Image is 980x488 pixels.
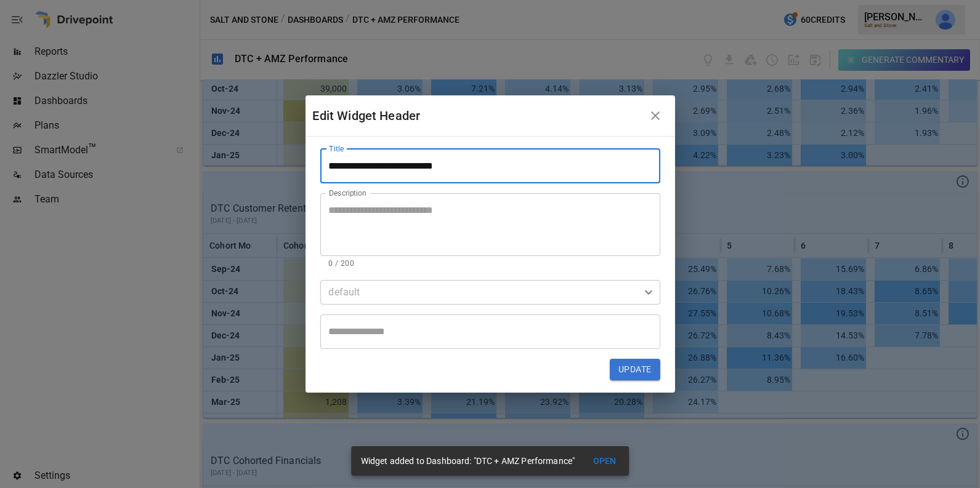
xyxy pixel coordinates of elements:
[610,359,660,381] button: Update
[329,188,366,198] label: Description
[329,258,652,270] p: 0 / 200
[329,143,344,154] label: Title
[313,106,643,126] div: Edit Widget Header
[329,285,641,299] div: default
[361,450,575,472] div: Widget added to Dashboard: "DTC + AMZ Performance"
[585,450,624,473] button: OPEN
